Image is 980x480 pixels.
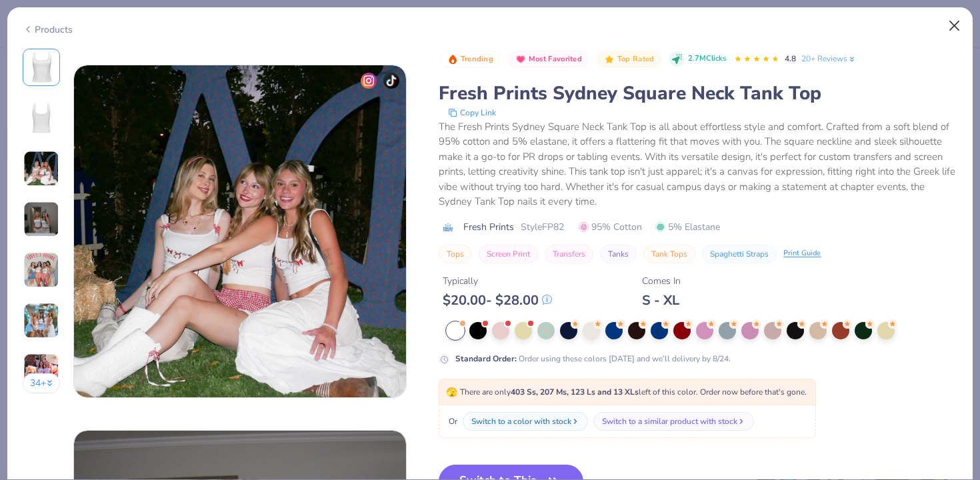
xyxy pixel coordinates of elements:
div: Typically [443,274,552,288]
div: Comes In [642,274,681,288]
span: 4.8 [785,53,796,64]
button: Tank Tops [643,245,695,263]
div: Switch to a color with stock [471,415,571,427]
button: Badge Button [508,51,589,68]
div: 4.8 Stars [734,49,779,70]
strong: 403 Ss, 207 Ms, 123 Ls and 13 XLs [511,387,639,397]
img: User generated content [23,303,59,339]
div: S - XL [642,292,681,309]
button: Close [942,13,967,39]
img: Most Favorited sort [515,54,526,65]
button: Switch to a similar product with stock [593,412,754,431]
span: 5% Elastane [655,220,720,234]
span: 95% Cotton [579,220,642,234]
div: Switch to a similar product with stock [602,415,737,427]
span: Or [446,415,457,427]
span: Style FP82 [521,220,564,234]
button: Transfers [545,245,593,263]
img: Top Rated sort [604,54,615,65]
img: a7b5a957-21c5-4fce-8aa5-67990158daa2 [74,65,406,397]
span: 🫣 [446,386,457,399]
div: $ 20.00 - $ 28.00 [443,292,552,309]
img: brand logo [439,222,457,233]
span: 2.7M Clicks [688,53,726,65]
div: The Fresh Prints Sydney Square Neck Tank Top is all about effortless style and comfort. Crafted f... [439,119,957,209]
img: tiktok-icon.png [383,73,399,89]
span: Top Rated [617,55,655,63]
button: Spaghetti Straps [702,245,777,263]
img: User generated content [23,201,59,237]
img: Back [25,102,57,134]
button: Tops [439,245,472,263]
a: 20+ Reviews [801,53,857,65]
span: Most Favorited [529,55,582,63]
strong: Standard Order : [455,353,517,364]
img: insta-icon.png [361,73,377,89]
button: Screen Print [479,245,538,263]
div: Print Guide [783,248,821,259]
button: Badge Button [597,51,661,68]
span: Fresh Prints [463,220,514,234]
button: 34+ [23,373,61,393]
button: Tanks [600,245,637,263]
span: Trending [461,55,493,63]
img: User generated content [23,353,59,389]
button: copy to clipboard [444,106,500,119]
button: Badge Button [440,51,500,68]
img: Front [25,51,57,83]
img: User generated content [23,151,59,187]
div: Fresh Prints Sydney Square Neck Tank Top [439,81,957,106]
div: Products [23,23,73,37]
button: Switch to a color with stock [463,412,588,431]
span: There are only left of this color. Order now before that's gone. [446,387,807,397]
div: Order using these colors [DATE] and we’ll delivery by 8/24. [455,353,731,365]
img: Trending sort [447,54,458,65]
img: User generated content [23,252,59,288]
